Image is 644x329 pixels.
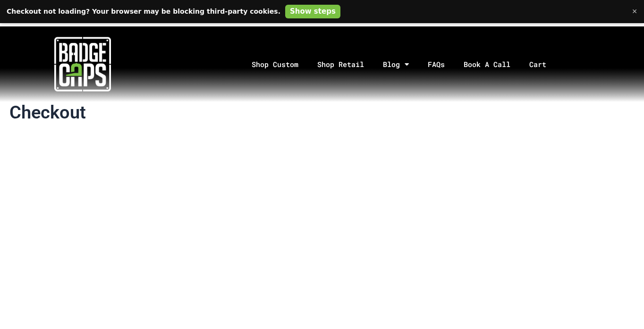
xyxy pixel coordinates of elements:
a: Blog [373,40,418,89]
img: badgecaps white logo with green acccent [54,36,111,93]
a: Shop Retail [308,40,373,89]
a: FAQs [418,40,454,89]
iframe: Chat Widget [597,284,644,329]
h1: Checkout [9,102,635,124]
a: Book A Call [454,40,520,89]
nav: Menu [165,40,644,89]
button: Show steps [285,5,340,18]
span: Dismiss [632,7,637,16]
a: Shop Custom [242,40,308,89]
span: Checkout not loading? Your browser may be blocking third-party cookies. [7,7,280,16]
a: Cart [520,40,568,89]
